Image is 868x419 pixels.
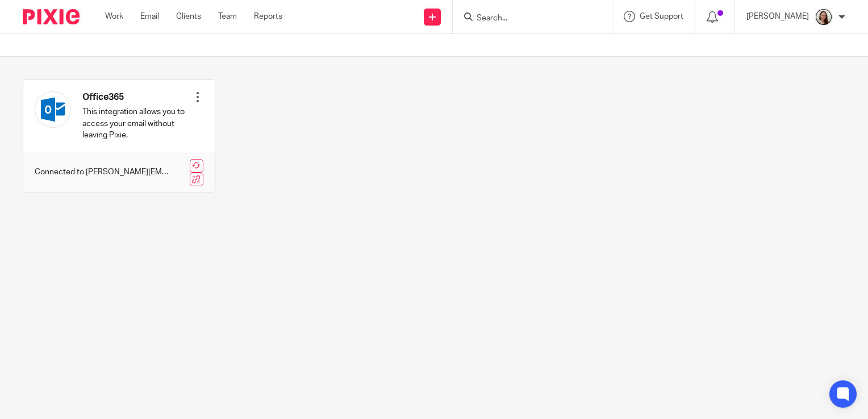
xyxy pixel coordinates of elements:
[218,11,237,22] a: Team
[82,106,192,141] p: This integration allows you to access your email without leaving Pixie.
[815,8,833,26] img: Profile.png
[475,14,578,24] input: Search
[640,12,683,20] span: Get Support
[254,11,282,22] a: Reports
[746,11,809,22] p: [PERSON_NAME]
[35,91,71,128] img: outlook.svg
[82,91,192,103] h4: Office365
[23,9,80,24] img: Pixie
[176,11,201,22] a: Clients
[105,11,123,22] a: Work
[35,166,169,178] p: Connected to [PERSON_NAME][EMAIL_ADDRESS][PERSON_NAME][DOMAIN_NAME]
[140,11,159,22] a: Email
